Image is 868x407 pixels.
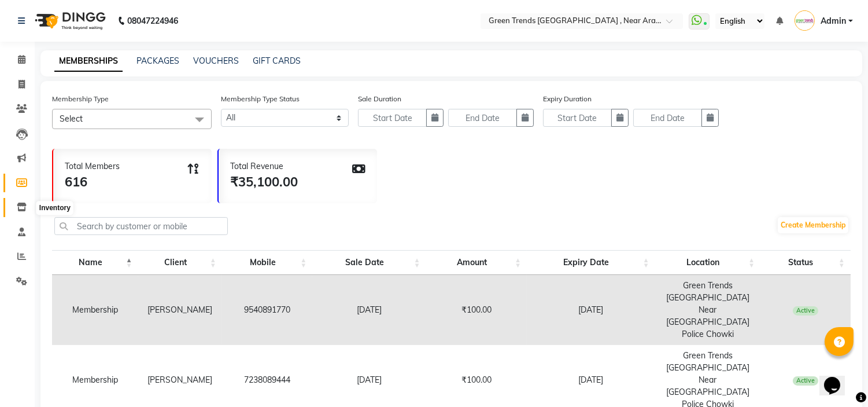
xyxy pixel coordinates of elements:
[253,56,301,66] a: GIFT CARDS
[655,275,760,345] td: Green Trends [GEOGRAPHIC_DATA] Near [GEOGRAPHIC_DATA] Police Chowki
[527,275,655,345] td: [DATE]
[448,109,517,127] input: End Date
[127,5,178,37] b: 08047224946
[193,56,239,66] a: VOUCHERS
[527,250,655,275] th: Expiry Date: activate to sort column ascending
[426,275,527,345] td: ₹100.00
[230,160,298,173] div: Total Revenue
[65,173,120,192] div: 616
[543,94,592,104] label: Expiry Duration
[65,160,120,173] div: Total Members
[543,109,612,127] input: Start Date
[138,275,222,345] td: [PERSON_NAME]
[222,275,312,345] td: 9540891770
[52,94,109,104] label: Membership Type
[778,217,848,233] a: Create Membership
[821,15,846,27] span: Admin
[795,10,815,31] img: Admin
[655,250,760,275] th: Location: activate to sort column ascending
[760,250,851,275] th: Status: activate to sort column ascending
[29,5,109,37] img: logo
[426,250,527,275] th: Amount: activate to sort column ascending
[36,201,73,215] div: Inventory
[60,113,83,124] span: Select
[54,51,123,72] a: MEMBERSHIPS
[633,109,702,127] input: End Date
[222,250,312,275] th: Mobile: activate to sort column ascending
[819,361,856,395] iframe: chat widget
[52,275,138,345] td: Membership
[793,306,819,316] span: Active
[358,94,401,104] label: Sale Duration
[221,94,300,104] label: Membership Type Status
[312,250,426,275] th: Sale Date: activate to sort column ascending
[54,217,228,235] input: Search by customer or mobile
[793,376,819,386] span: Active
[136,56,179,66] a: PACKAGES
[138,250,222,275] th: Client: activate to sort column ascending
[358,109,427,127] input: Start Date
[230,173,298,192] div: ₹35,100.00
[312,275,426,345] td: [DATE]
[52,250,138,275] th: Name: activate to sort column descending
